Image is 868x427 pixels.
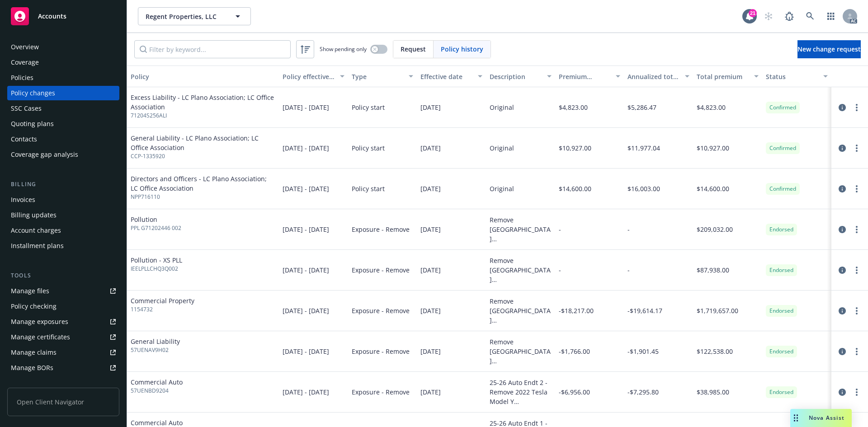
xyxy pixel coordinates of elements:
[766,72,818,81] div: Status
[38,13,66,20] span: Accounts
[131,305,194,314] span: 1154732
[420,306,441,315] span: [DATE]
[7,299,119,314] a: Policy checking
[801,7,819,25] a: Search
[134,40,291,58] input: Filter by keyword...
[837,183,848,194] a: circleInformation
[490,143,514,153] div: Original
[762,66,831,87] button: Status
[697,225,733,234] span: $209,032.00
[627,265,630,275] span: -
[7,132,119,146] a: Contacts
[697,265,729,275] span: $87,938.00
[7,40,119,54] a: Overview
[283,184,329,193] span: [DATE] - [DATE]
[490,296,552,325] div: Remove [GEOGRAPHIC_DATA] ([STREET_ADDRESS][PERSON_NAME]) - AFM
[131,346,180,354] span: 57UENAV9H02
[851,387,862,398] a: more
[283,387,329,397] span: [DATE] - [DATE]
[352,143,385,153] span: Policy start
[420,143,441,153] span: [DATE]
[627,306,662,315] span: -$19,614.17
[559,387,590,397] span: -$6,956.00
[780,7,798,25] a: Report a Bug
[11,86,55,100] div: Policy changes
[283,347,329,356] span: [DATE] - [DATE]
[851,305,862,316] a: more
[441,44,483,54] span: Policy history
[11,192,35,207] div: Invoices
[837,265,848,276] a: circleInformation
[851,183,862,194] a: more
[697,306,738,315] span: $1,719,657.00
[490,378,552,406] div: 25-26 Auto Endt 2 - Remove 2022 Tesla Model Y ([US_VEHICLE_IDENTIFICATION_NUMBER]) Eff [DATE]
[11,345,57,360] div: Manage claims
[420,387,441,397] span: [DATE]
[420,225,441,234] span: [DATE]
[11,239,64,253] div: Installment plans
[420,347,441,356] span: [DATE]
[769,225,793,234] span: Endorsed
[7,314,119,329] a: Manage exposures
[851,143,862,154] a: more
[7,192,119,207] a: Invoices
[697,184,729,193] span: $14,600.00
[769,347,793,356] span: Endorsed
[7,117,119,131] a: Quoting plans
[131,265,182,273] span: IEELPLLCHQ3Q002
[627,387,659,397] span: -$7,295.80
[11,299,57,314] div: Policy checking
[401,44,426,54] span: Request
[420,103,441,112] span: [DATE]
[559,143,591,153] span: $10,927.00
[7,271,119,280] div: Tools
[320,45,367,53] span: Show pending only
[352,347,410,356] span: Exposure - Remove
[627,225,630,234] span: -
[131,72,275,81] div: Policy
[559,225,561,234] span: -
[11,117,54,131] div: Quoting plans
[7,345,119,360] a: Manage claims
[352,387,410,397] span: Exposure - Remove
[749,9,757,17] div: 21
[131,296,194,305] span: Commercial Property
[138,7,251,25] button: Regent Properties, LLC
[7,361,119,375] a: Manage BORs
[7,4,119,29] a: Accounts
[490,256,552,284] div: Remove [GEOGRAPHIC_DATA] ([STREET_ADDRESS][PERSON_NAME]) - Ironshore
[283,265,329,275] span: [DATE] - [DATE]
[7,180,119,189] div: Billing
[352,265,410,275] span: Exposure - Remove
[559,72,611,81] div: Premium change
[797,45,861,53] span: New change request
[352,184,385,193] span: Policy start
[420,72,472,81] div: Effective date
[559,184,591,193] span: $14,600.00
[624,66,693,87] button: Annualized total premium change
[769,185,796,193] span: Confirmed
[7,223,119,238] a: Account charges
[420,265,441,275] span: [DATE]
[11,208,57,222] div: Billing updates
[851,224,862,235] a: more
[131,193,275,201] span: NPP716110
[837,305,848,316] a: circleInformation
[627,184,660,193] span: $16,003.00
[7,330,119,344] a: Manage certificates
[146,12,224,21] span: Regent Properties, LLC
[769,388,793,396] span: Endorsed
[11,132,37,146] div: Contacts
[851,102,862,113] a: more
[837,224,848,235] a: circleInformation
[11,101,42,116] div: SSC Cases
[697,72,749,81] div: Total premium
[131,133,275,152] span: General Liability - LC Plano Association; LC Office Association
[697,387,729,397] span: $38,985.00
[283,225,329,234] span: [DATE] - [DATE]
[851,346,862,357] a: more
[127,66,279,87] button: Policy
[851,265,862,276] a: more
[283,103,329,112] span: [DATE] - [DATE]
